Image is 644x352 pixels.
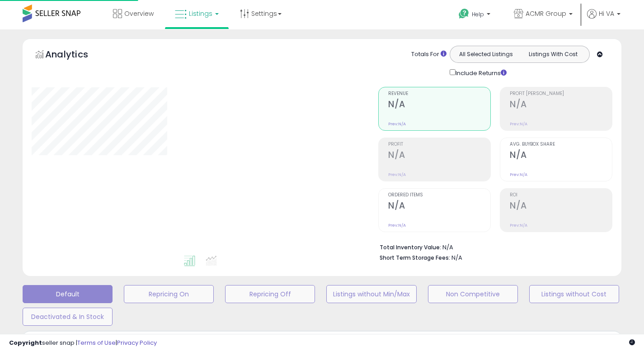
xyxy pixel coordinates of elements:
[388,200,490,213] h2: N/A
[380,243,441,251] b: Total Inventory Value:
[510,172,527,177] small: Prev: N/A
[9,338,42,347] strong: Copyright
[9,339,157,347] div: seller snap | |
[510,150,612,162] h2: N/A
[388,99,490,111] h2: N/A
[45,48,106,63] h5: Analytics
[529,285,619,303] button: Listings without Cost
[451,253,462,262] span: N/A
[388,142,490,147] span: Profit
[189,9,212,18] span: Listings
[587,9,620,29] a: Hi VA
[458,8,470,19] i: Get Help
[510,223,527,228] small: Prev: N/A
[428,285,518,303] button: Non Competitive
[519,48,587,60] button: Listings With Cost
[124,9,154,18] span: Overview
[510,91,612,96] span: Profit [PERSON_NAME]
[388,121,406,127] small: Prev: N/A
[510,142,612,147] span: Avg. Buybox Share
[124,285,214,303] button: Repricing On
[411,50,447,59] div: Totals For
[526,9,566,18] span: ACMR Group
[510,200,612,213] h2: N/A
[510,121,527,127] small: Prev: N/A
[451,1,499,29] a: Help
[388,223,406,228] small: Prev: N/A
[452,48,520,60] button: All Selected Listings
[388,193,490,198] span: Ordered Items
[599,9,614,18] span: Hi VA
[388,150,490,162] h2: N/A
[380,254,450,262] b: Short Term Storage Fees:
[388,172,406,177] small: Prev: N/A
[225,285,315,303] button: Repricing Off
[23,308,113,326] button: Deactivated & In Stock
[388,91,490,96] span: Revenue
[510,193,612,198] span: ROI
[472,10,484,18] span: Help
[443,67,517,78] div: Include Returns
[326,285,416,303] button: Listings without Min/Max
[510,99,612,111] h2: N/A
[23,285,113,303] button: Default
[380,241,606,252] li: N/A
